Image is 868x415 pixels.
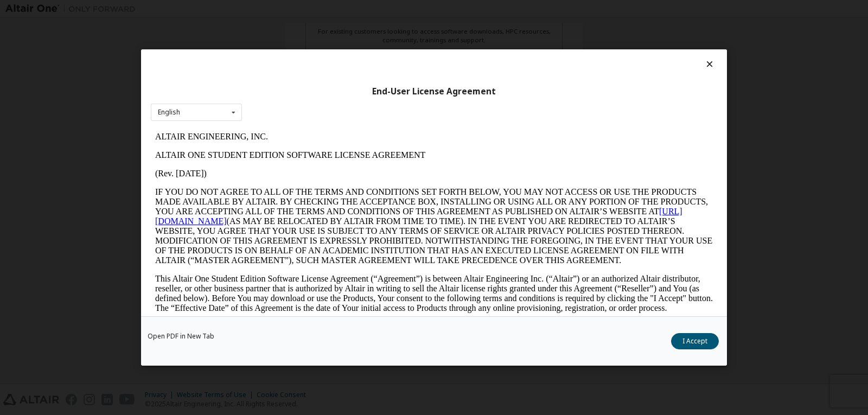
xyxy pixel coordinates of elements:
a: Open PDF in New Tab [148,333,214,340]
p: (Rev. [DATE]) [4,41,562,51]
p: IF YOU DO NOT AGREE TO ALL OF THE TERMS AND CONDITIONS SET FORTH BELOW, YOU MAY NOT ACCESS OR USE... [4,60,562,138]
div: End-User License Agreement [151,86,717,97]
p: ALTAIR ENGINEERING, INC. [4,4,562,14]
a: [URL][DOMAIN_NAME] [4,79,532,98]
button: I Accept [671,333,719,349]
p: This Altair One Student Edition Software License Agreement (“Agreement”) is between Altair Engine... [4,146,562,186]
p: ALTAIR ONE STUDENT EDITION SOFTWARE LICENSE AGREEMENT [4,23,562,33]
div: English [158,109,180,116]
